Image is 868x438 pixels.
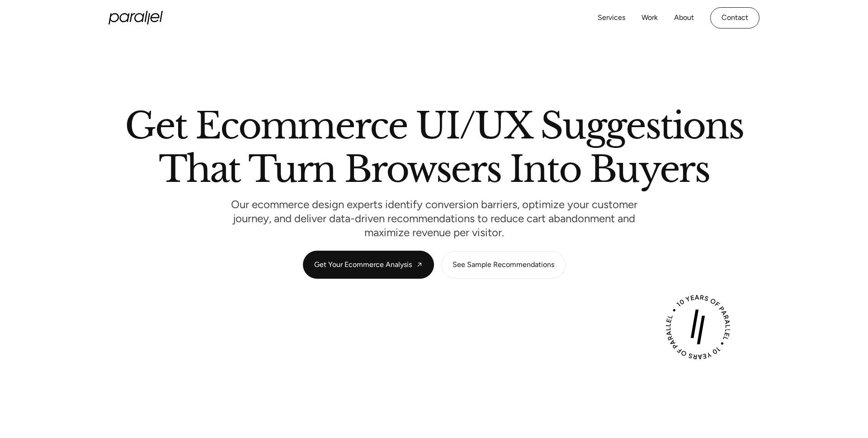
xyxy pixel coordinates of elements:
[231,200,637,237] p: Our ecommerce design experts identify conversion barriers, optimize your customer journey, and de...
[598,11,625,24] a: Services
[108,11,163,24] a: home
[642,11,658,24] a: Work
[674,11,694,24] a: About
[710,7,759,29] a: Contact
[108,108,759,182] h1: Get Ecommerce UI/UX Suggestions That Turn Browsers Into Buyers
